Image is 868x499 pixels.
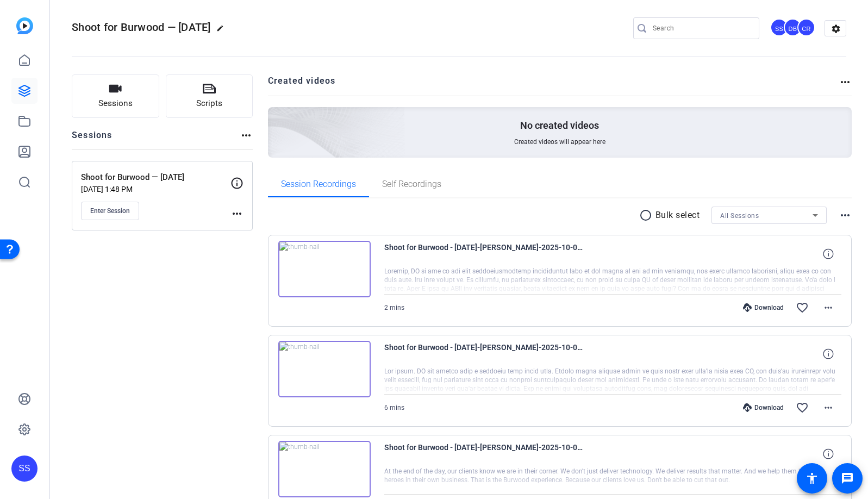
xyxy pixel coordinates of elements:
button: Scripts [166,74,253,118]
ngx-avatar: Cori Richards [797,18,816,38]
mat-icon: accessibility [805,472,819,485]
h2: Created videos [268,74,839,96]
img: thumb-nail [278,341,371,397]
mat-icon: more_horiz [822,301,835,314]
div: Download [738,303,789,312]
button: Enter Session [81,202,139,220]
mat-icon: more_horiz [839,76,852,89]
span: Shoot for Burwood - [DATE]-[PERSON_NAME]-2025-10-01-13-36-05-305-0 [384,241,585,267]
mat-icon: more_horiz [230,207,243,220]
span: Session Recordings [281,180,356,189]
mat-icon: more_horiz [822,401,835,414]
ngx-avatar: Studio Support [770,18,789,38]
span: All Sessions [720,212,759,220]
span: 2 mins [384,304,404,311]
input: Search [653,22,751,35]
div: CR [797,18,815,36]
div: DB [784,18,802,36]
mat-icon: edit [216,24,229,38]
mat-icon: more_horiz [839,209,852,222]
span: 6 mins [384,404,404,411]
mat-icon: favorite_border [796,401,809,414]
span: Sessions [98,97,133,110]
h2: Sessions [72,129,113,149]
span: Scripts [196,97,222,110]
mat-icon: more_horiz [240,129,253,142]
span: Shoot for Burwood — [DATE] [72,21,211,34]
ngx-avatar: Denise Bahs [784,18,803,38]
span: Shoot for Burwood - [DATE]-[PERSON_NAME]-2025-10-01-13-25-12-738-0 [384,441,585,467]
img: thumb-nail [278,241,371,297]
div: SS [11,456,38,482]
mat-icon: settings [825,21,847,37]
mat-icon: message [841,472,854,485]
span: Shoot for Burwood - [DATE]-[PERSON_NAME]-2025-10-01-13-29-01-023-0 [384,341,585,367]
mat-icon: radio_button_unchecked [639,209,655,222]
span: Self Recordings [382,180,441,189]
span: Created videos will appear here [514,138,605,146]
button: Sessions [72,74,159,118]
p: No created videos [520,119,599,132]
mat-icon: favorite_border [796,301,809,314]
p: Shoot for Burwood — [DATE] [81,171,230,184]
div: Download [738,403,789,412]
img: thumb-nail [278,441,371,497]
p: [DATE] 1:48 PM [81,185,230,194]
span: Enter Session [90,207,130,215]
div: SS [770,18,788,36]
img: blue-gradient.svg [16,17,33,34]
p: Bulk select [655,209,700,222]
